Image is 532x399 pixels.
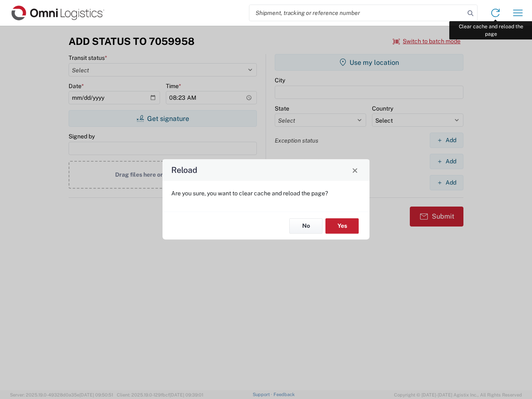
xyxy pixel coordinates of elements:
button: Close [349,164,361,176]
button: No [289,218,323,234]
p: Are you sure, you want to clear cache and reload the page? [171,190,361,197]
input: Shipment, tracking or reference number [249,5,465,21]
button: Yes [325,218,359,234]
h4: Reload [171,164,197,176]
